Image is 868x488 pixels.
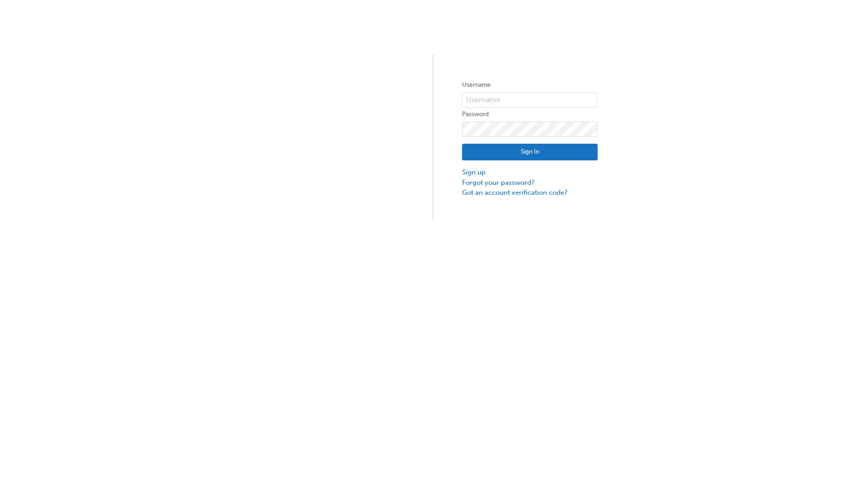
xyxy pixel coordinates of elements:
[462,144,598,161] button: Sign In
[462,92,598,108] input: Username
[462,109,598,120] label: Password
[462,80,598,90] label: Username
[462,178,598,188] a: Forgot your password?
[462,167,598,178] a: Sign up
[462,188,598,198] a: Got an account verification code?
